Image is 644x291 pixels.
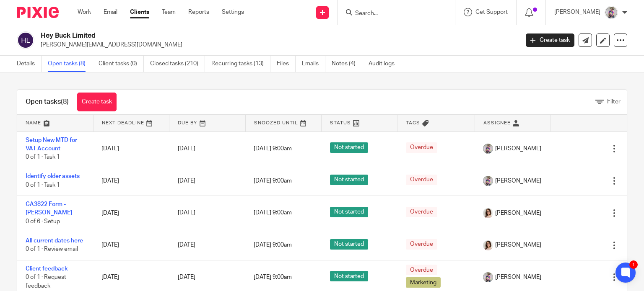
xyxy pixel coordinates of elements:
img: DBTieDye.jpg [483,272,493,282]
span: [DATE] 9:00am [254,146,292,152]
a: Client feedback [26,266,68,272]
span: [DATE] 9:00am [254,242,292,248]
span: 0 of 1 · Task 1 [26,182,60,188]
span: 0 of 6 · Setup [26,219,60,224]
a: Recurring tasks (13) [211,56,270,72]
span: (8) [61,98,69,105]
a: Work [78,8,91,16]
td: [DATE] [93,166,169,196]
a: Reports [188,8,209,16]
a: Email [104,8,117,16]
img: svg%3E [17,31,34,49]
span: Overdue [406,265,437,275]
span: 0 of 1 · Request feedback [26,274,66,289]
span: Not started [330,142,368,153]
h2: Hey Buck Limited [41,31,419,40]
a: Notes (4) [332,56,362,72]
span: 0 of 1 · Task 1 [26,154,60,160]
span: [DATE] [178,146,195,152]
span: Get Support [475,9,508,15]
span: [DATE] 9:00am [254,274,292,280]
span: Not started [330,271,368,281]
a: Details [17,56,42,72]
span: Overdue [406,142,437,153]
span: Not started [330,207,368,217]
span: [PERSON_NAME] [495,144,541,153]
span: [PERSON_NAME] [495,241,541,249]
a: All current dates here [26,238,83,244]
a: Clients [130,8,149,16]
span: [PERSON_NAME] [495,177,541,185]
a: CA3822 Form - [PERSON_NAME] [26,201,72,216]
td: [DATE] [93,196,169,230]
img: DBTieDye.jpg [483,144,493,154]
a: Team [162,8,176,16]
a: Emails [302,56,325,72]
span: [DATE] 9:00am [254,178,292,184]
a: Files [277,56,296,72]
div: 1 [629,260,638,269]
a: Setup New MTD for VAT Account [26,137,77,152]
a: Open tasks (8) [48,56,92,72]
span: [PERSON_NAME] [495,209,541,217]
a: Settings [222,8,244,16]
a: Create task [526,33,574,47]
a: Audit logs [369,56,401,72]
a: Identify older assets [26,173,80,179]
img: DBTieDye.jpg [483,176,493,186]
span: Not started [330,239,368,250]
img: DBTieDye.jpg [605,6,618,19]
p: [PERSON_NAME][EMAIL_ADDRESS][DOMAIN_NAME] [41,41,513,49]
span: Status [330,121,351,125]
td: [DATE] [93,230,169,260]
img: Caroline%20-%20HS%20-%20LI.png [483,240,493,250]
span: Not started [330,175,368,185]
span: [DATE] [178,210,195,216]
span: Tags [406,121,420,125]
img: Caroline%20-%20HS%20-%20LI.png [483,208,493,218]
p: [PERSON_NAME] [554,8,600,16]
h1: Open tasks [26,98,69,106]
span: Overdue [406,207,437,217]
td: [DATE] [93,131,169,166]
span: Overdue [406,239,437,250]
a: Create task [77,93,117,111]
span: Filter [607,99,621,105]
span: [DATE] [178,274,195,280]
span: 0 of 1 · Review email [26,247,78,252]
span: [DATE] 9:00am [254,210,292,216]
span: Marketing [406,277,441,288]
input: Search [354,10,430,18]
span: Overdue [406,175,437,185]
a: Client tasks (0) [99,56,144,72]
span: Snoozed Until [254,121,298,125]
span: [PERSON_NAME] [495,273,541,281]
img: Pixie [17,7,59,18]
span: [DATE] [178,178,195,184]
span: [DATE] [178,242,195,248]
a: Closed tasks (210) [150,56,205,72]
